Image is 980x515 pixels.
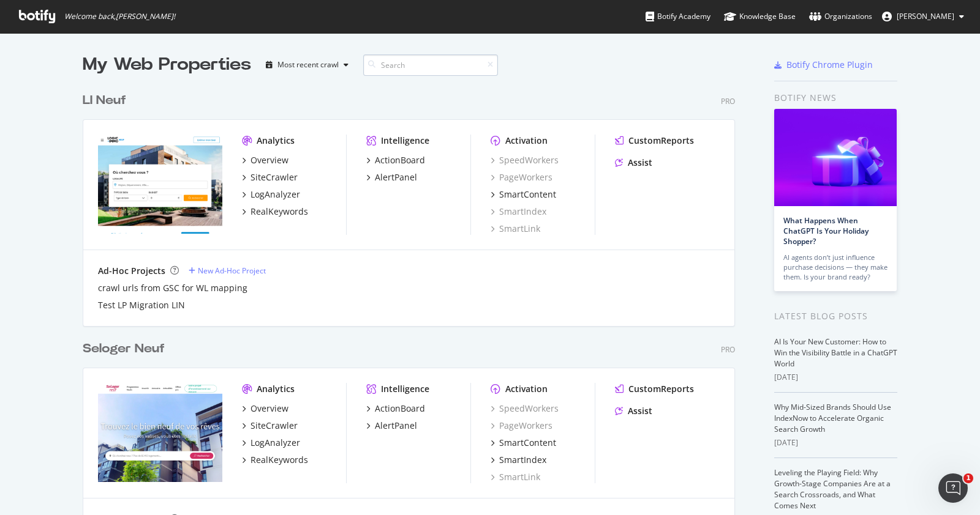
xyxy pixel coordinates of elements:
a: AlertPanel [366,171,417,183]
button: [PERSON_NAME] [872,7,974,26]
a: SmartContent [491,188,556,201]
div: AlertPanel [375,420,417,432]
div: [DATE] [774,437,897,448]
a: Seloger Neuf [83,340,170,358]
a: LI Neuf [83,92,131,109]
div: RealKeywords [251,454,308,466]
div: My Web Properties [83,53,251,77]
div: Assist [628,405,652,417]
div: AlertPanel [375,171,417,183]
a: Test LP Migration LIN [98,299,185,311]
div: Intelligence [381,135,429,147]
div: Most recent crawl [277,61,339,69]
a: PageWorkers [491,171,552,183]
input: Search [363,54,498,76]
a: SiteCrawler [242,171,298,183]
div: LogAnalyzer [251,188,300,201]
img: selogerneuf.com [98,383,222,482]
a: SmartIndex [491,206,546,218]
a: Overview [242,154,288,166]
div: Activation [505,383,548,395]
a: ActionBoard [366,154,425,166]
a: RealKeywords [242,454,308,466]
a: Leveling the Playing Field: Why Growth-Stage Companies Are at a Search Crossroads, and What Comes... [774,467,891,511]
a: CustomReports [615,135,694,147]
span: Welcome back, [PERSON_NAME] ! [64,12,175,21]
div: Activation [505,135,548,147]
a: AI Is Your New Customer: How to Win the Visibility Battle in a ChatGPT World [774,336,897,369]
a: RealKeywords [242,206,308,218]
div: CustomReports [628,383,694,395]
a: AlertPanel [366,420,417,432]
a: SpeedWorkers [491,402,559,415]
button: Most recent crawl [261,55,353,75]
a: Overview [242,402,288,415]
div: SmartContent [499,188,556,201]
a: Assist [615,157,652,169]
div: LI Neuf [83,92,126,109]
a: SmartContent [491,437,556,449]
div: Botify news [774,91,897,105]
div: Organizations [809,10,872,23]
a: Assist [615,405,652,417]
div: Pro [721,96,735,106]
div: Analytics [257,135,295,147]
div: RealKeywords [251,206,308,218]
div: Overview [251,402,288,415]
a: SmartIndex [491,454,546,466]
div: Analytics [257,383,295,395]
div: SiteCrawler [251,420,298,432]
div: SiteCrawler [251,171,298,183]
a: What Happens When ChatGPT Is Your Holiday Shopper? [783,215,869,246]
div: Latest Blog Posts [774,309,897,323]
div: SmartContent [499,437,556,449]
a: CustomReports [615,383,694,395]
a: Botify Chrome Plugin [774,59,873,71]
span: 1 [963,473,973,483]
div: ActionBoard [375,154,425,166]
div: [DATE] [774,372,897,383]
a: SiteCrawler [242,420,298,432]
a: SpeedWorkers [491,154,559,166]
img: neuf.logic-immo.com [98,135,222,234]
div: Botify Academy [646,10,710,23]
a: PageWorkers [491,420,552,432]
div: Pro [721,344,735,355]
div: Overview [251,154,288,166]
a: SmartLink [491,471,540,483]
img: What Happens When ChatGPT Is Your Holiday Shopper? [774,109,897,206]
a: LogAnalyzer [242,188,300,201]
a: crawl urls from GSC for WL mapping [98,282,247,294]
div: AI agents don’t just influence purchase decisions — they make them. Is your brand ready? [783,253,888,282]
div: Ad-Hoc Projects [98,265,165,277]
div: Seloger Neuf [83,340,165,358]
div: ActionBoard [375,402,425,415]
div: LogAnalyzer [251,437,300,449]
a: SmartLink [491,223,540,235]
div: Assist [628,157,652,169]
div: SmartIndex [499,454,546,466]
a: Why Mid-Sized Brands Should Use IndexNow to Accelerate Organic Search Growth [774,402,891,434]
div: New Ad-Hoc Project [198,265,266,276]
iframe: Intercom live chat [938,473,968,503]
span: Yannick Laurent [897,11,954,21]
div: CustomReports [628,135,694,147]
div: Botify Chrome Plugin [786,59,873,71]
div: Knowledge Base [724,10,796,23]
a: LogAnalyzer [242,437,300,449]
a: ActionBoard [366,402,425,415]
div: Intelligence [381,383,429,395]
a: New Ad-Hoc Project [189,265,266,276]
